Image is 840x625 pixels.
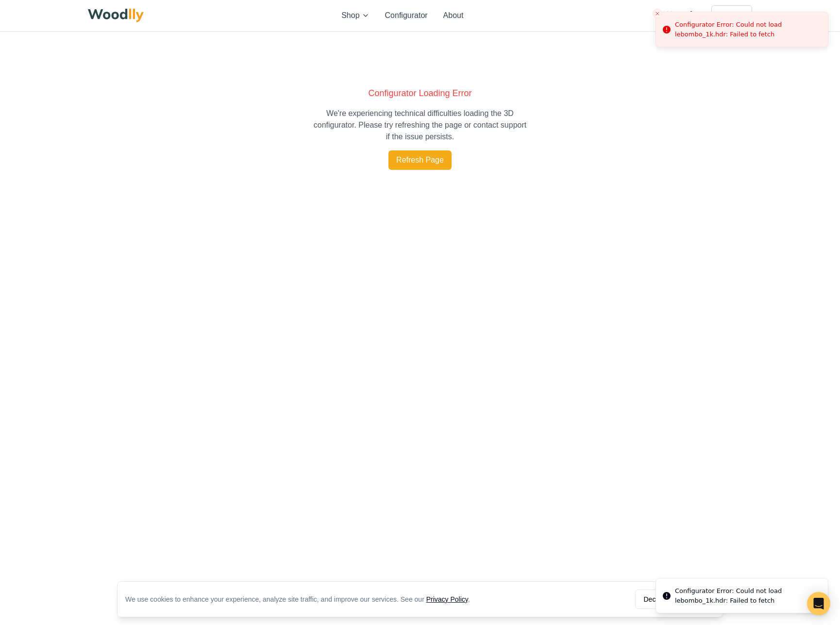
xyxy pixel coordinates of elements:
[311,108,529,143] p: We're experiencing technical difficulties loading the 3D configurator. Please try refreshing the ...
[341,10,369,21] button: Shop
[635,590,674,609] button: Decline
[388,150,452,170] button: Refresh Page
[368,86,471,100] div: Configurator Loading Error
[675,586,820,605] div: Configurator Error: Could not load lebombo_1k.hdr: Failed to fetch
[385,10,428,21] button: Configurator
[125,594,478,604] div: We use cookies to enhance your experience, analyze site traffic, and improve our services. See our .
[711,5,752,26] button: Sign In
[653,9,662,18] button: Close toast
[807,592,830,615] div: Open Intercom Messenger
[443,10,464,21] button: About
[675,20,820,39] div: Configurator Error: Could not load lebombo_1k.hdr: Failed to fetch
[88,9,144,22] img: Woodlly
[426,595,468,603] a: Privacy Policy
